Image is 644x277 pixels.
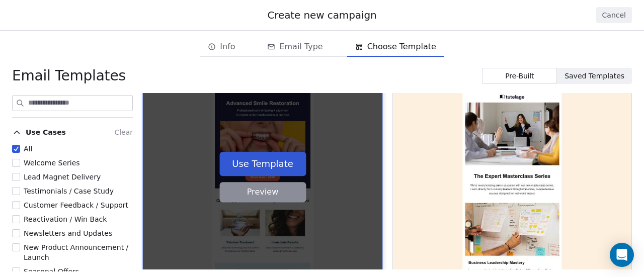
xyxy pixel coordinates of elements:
[220,41,235,53] span: Info
[24,243,128,261] span: New Product Announcement / Launch
[12,67,126,85] span: Email Templates
[12,144,20,154] button: All
[12,186,20,196] button: Testimonials / Case Study
[219,182,306,202] button: Preview
[565,71,624,81] span: Saved Templates
[24,267,79,275] span: Seasonal Offers
[610,243,634,267] div: Open Intercom Messenger
[12,200,20,210] button: Customer Feedback / Support
[12,158,20,168] button: Welcome Series
[114,126,133,138] button: Clear
[12,214,20,224] button: Reactivation / Win Back
[24,201,128,209] span: Customer Feedback / Support
[24,173,101,181] span: Lead Magnet Delivery
[24,159,80,167] span: Welcome Series
[24,229,112,237] span: Newsletters and Updates
[24,187,114,195] span: Testimonials / Case Study
[114,128,133,136] span: Clear
[367,41,436,53] span: Choose Template
[24,145,32,153] span: All
[12,172,20,182] button: Lead Magnet Delivery
[26,127,66,137] span: Use Cases
[12,266,20,276] button: Seasonal Offers
[200,37,444,57] div: email creation steps
[219,152,306,176] button: Use Template
[24,215,107,223] span: Reactivation / Win Back
[12,8,632,22] div: Create new campaign
[12,124,133,144] button: Use CasesClear
[279,41,323,53] span: Email Type
[12,228,20,238] button: Newsletters and Updates
[596,7,632,23] button: Cancel
[12,242,20,252] button: New Product Announcement / Launch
